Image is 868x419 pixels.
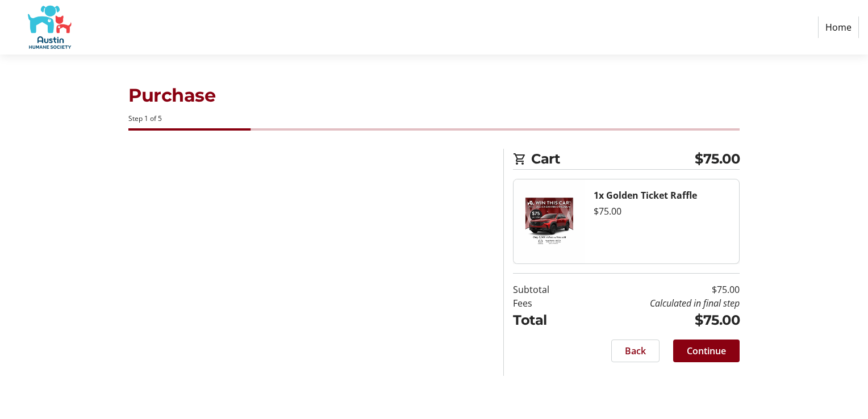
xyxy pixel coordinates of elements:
span: Cart [531,149,695,169]
div: Step 1 of 5 [128,114,740,124]
span: Back [625,344,646,358]
button: Back [611,340,660,362]
button: Continue [673,340,740,362]
h1: Purchase [128,82,740,109]
td: $75.00 [578,283,740,296]
a: Home [818,16,859,38]
div: $75.00 [594,204,730,218]
span: $75.00 [695,149,740,169]
img: Austin Humane Society's Logo [9,5,90,50]
td: $75.00 [578,310,740,330]
td: Fees [513,296,578,310]
td: Total [513,310,578,330]
td: Calculated in final step [578,296,740,310]
span: Continue [687,344,726,358]
img: Golden Ticket Raffle [514,179,585,263]
strong: 1x Golden Ticket Raffle [594,189,697,202]
td: Subtotal [513,283,578,296]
